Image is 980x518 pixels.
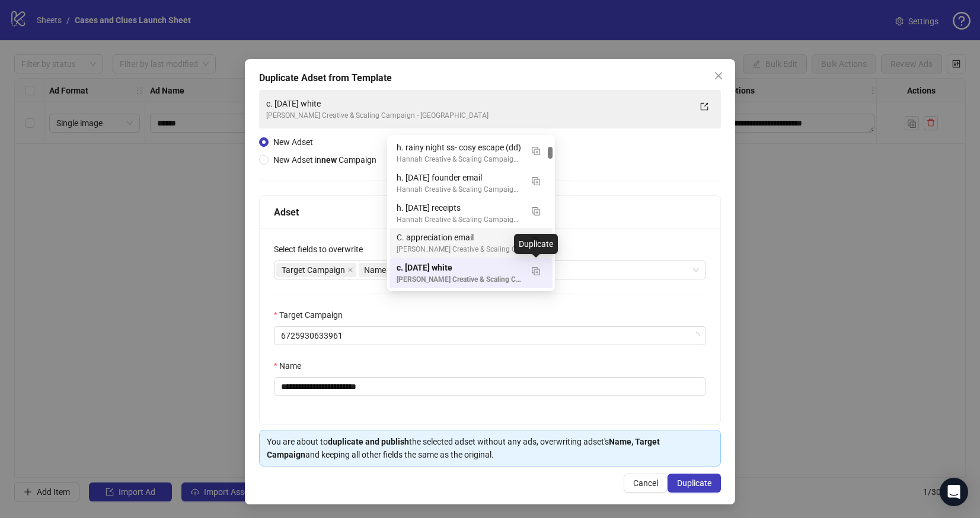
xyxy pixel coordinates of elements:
div: h. rainy night ss- cosy escape (dd) [390,138,553,168]
span: Target Campaign [276,263,356,277]
div: Hannah Creative & Scaling Campaign - [GEOGRAPHIC_DATA] [397,214,522,226]
span: Name [364,263,386,276]
img: Duplicate [532,267,540,275]
div: Duplicate [514,234,558,254]
button: Duplicate [668,474,721,493]
span: export [700,102,708,111]
div: C. appreciation email [390,228,553,258]
button: Close [709,66,728,85]
span: Target Campaign [282,263,345,276]
span: New Adset [273,137,313,147]
img: Duplicate [532,177,540,185]
div: c. halloween white [390,258,553,288]
label: Select fields to overwrite [274,243,371,256]
strong: Name, Target Campaign [267,437,660,459]
span: close [347,267,353,273]
span: Name [359,263,397,277]
div: h. [DATE] founder email [397,171,522,184]
button: Duplicate [526,261,545,280]
div: You are about to the selected adset without any ads, overwriting adset's and keeping all other fi... [267,435,713,461]
strong: duplicate and publish [328,437,409,446]
span: Duplicate [677,478,711,488]
div: c. [DATE] white [266,97,690,110]
span: New Adset in Campaign [273,155,376,165]
div: [PERSON_NAME] Creative & Scaling Campaign - [GEOGRAPHIC_DATA] [397,244,522,255]
span: 6725930633961 [281,327,699,345]
span: Cancel [633,478,658,488]
div: [PERSON_NAME] Creative & Scaling Campaign - [GEOGRAPHIC_DATA] [266,110,690,121]
div: Hannah Creative & Scaling Campaign - [GEOGRAPHIC_DATA] [397,154,522,165]
label: Target Campaign [274,308,350,321]
div: [PERSON_NAME] Creative & Scaling Campaign - [GEOGRAPHIC_DATA] [397,274,522,285]
div: Hannah Creative & Scaling Campaign - [GEOGRAPHIC_DATA] [397,184,522,195]
img: Duplicate [532,147,540,155]
div: c. [DATE] white [397,261,522,274]
div: h. [DATE] receipts [397,201,522,214]
div: Open Intercom Messenger [940,478,968,506]
div: h. halloween founder email [390,168,553,198]
div: h. halloween receipts [390,198,553,229]
button: Duplicate [526,201,545,220]
div: h. rainy night ss- cosy escape (dd) [397,141,522,154]
label: Name [274,359,309,372]
button: Duplicate [526,171,545,190]
button: Cancel [624,474,668,493]
strong: new [321,155,337,165]
div: Adset [274,205,706,220]
button: Duplicate [526,231,545,250]
div: c. halloween us v them [390,288,553,318]
input: Name [274,377,706,396]
span: close [714,71,723,81]
img: Duplicate [532,207,540,215]
div: C. appreciation email [397,231,522,244]
div: Duplicate Adset from Template [259,71,721,85]
button: Duplicate [526,141,545,160]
